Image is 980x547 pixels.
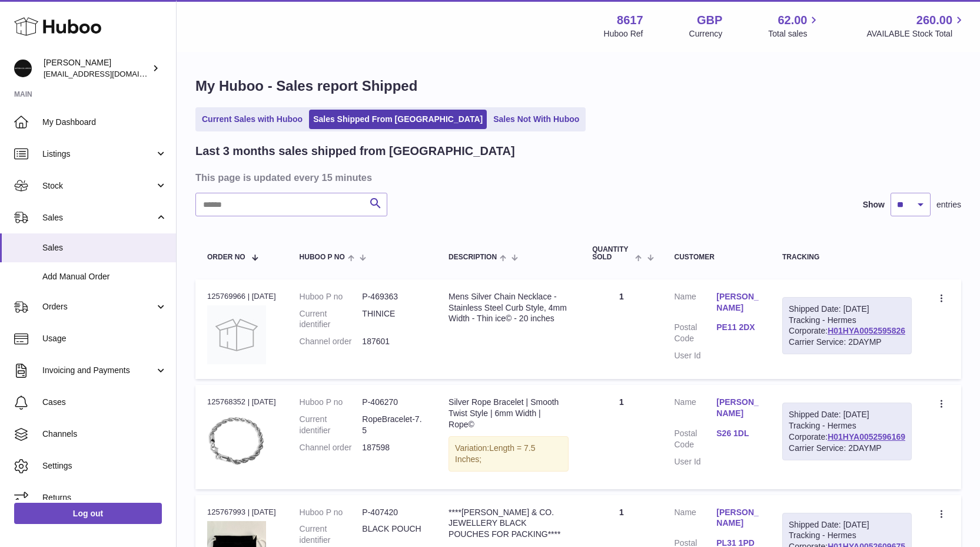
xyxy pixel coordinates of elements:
[449,291,569,325] div: Mens Silver Chain Necklace - Stainless Steel Curb Style, 4mm Width - Thin ice© - 20 inches
[14,60,32,77] img: hello@alfredco.com
[617,12,643,28] strong: 8617
[42,365,155,376] span: Invoicing and Payments
[362,414,425,436] dd: RopeBracelet-7.5
[44,69,173,78] span: [EMAIL_ADDRESS][DOMAIN_NAME]
[14,503,162,524] a: Log out
[362,507,425,518] dd: P-407420
[789,409,905,420] div: Shipped Date: [DATE]
[42,242,167,253] span: Sales
[789,519,905,530] div: Shipped Date: [DATE]
[936,199,961,210] span: entries
[362,308,425,331] dd: THINICE
[300,442,363,453] dt: Channel order
[449,397,569,430] div: Silver Rope Bracelet | Smooth Twist Style | 6mm Width | Rope©
[675,253,759,261] div: Customer
[592,246,632,261] span: Quantity Sold
[207,305,266,364] img: no-photo.jpg
[309,110,487,129] a: Sales Shipped From [GEOGRAPHIC_DATA]
[449,436,569,472] div: Variation:
[42,492,167,503] span: Returns
[449,253,497,261] span: Description
[42,301,155,312] span: Orders
[675,322,717,344] dt: Postal Code
[207,291,276,302] div: 125769966 | [DATE]
[716,291,759,314] a: [PERSON_NAME]
[207,411,266,470] img: IMG_6071-scaled.jpg
[675,456,717,467] dt: User Id
[300,308,363,331] dt: Current identifier
[300,414,363,436] dt: Current identifier
[207,253,245,261] span: Order No
[42,429,167,440] span: Channels
[207,507,276,518] div: 125767993 | [DATE]
[789,304,905,315] div: Shipped Date: [DATE]
[675,291,717,317] dt: Name
[42,212,155,223] span: Sales
[789,337,905,348] div: Carrier Service: 2DAYMP
[42,149,155,160] span: Listings
[42,397,167,408] span: Cases
[195,77,961,95] h1: My Huboo - Sales report Shipped
[716,507,759,529] a: [PERSON_NAME]
[697,12,722,28] strong: GBP
[828,326,905,335] a: H01HYA0052595826
[768,28,820,39] span: Total sales
[362,442,425,453] dd: 187598
[44,57,150,80] div: [PERSON_NAME]
[778,12,807,28] span: 62.00
[604,28,643,39] div: Huboo Ref
[362,397,425,408] dd: P-406270
[362,523,425,546] dd: BLACK POUCH
[782,297,912,355] div: Tracking - Hermes Corporate:
[362,336,425,347] dd: 187601
[716,322,759,333] a: PE11 2DX
[580,279,662,379] td: 1
[455,443,535,464] span: Length = 7.5 Inches;
[782,403,912,460] div: Tracking - Hermes Corporate:
[675,507,717,532] dt: Name
[675,397,717,422] dt: Name
[300,397,363,408] dt: Huboo P no
[42,117,167,128] span: My Dashboard
[300,291,363,302] dt: Huboo P no
[768,12,820,39] a: 62.00 Total sales
[42,271,167,282] span: Add Manual Order
[675,350,717,361] dt: User Id
[362,291,425,302] dd: P-469363
[675,428,717,450] dt: Postal Code
[866,28,966,39] span: AVAILABLE Stock Total
[300,507,363,518] dt: Huboo P no
[580,385,662,489] td: 1
[42,460,167,472] span: Settings
[449,507,569,541] div: ****[PERSON_NAME] & CO. JEWELLERY BLACK POUCHES FOR PACKING****
[207,397,276,407] div: 125768352 | [DATE]
[916,12,952,28] span: 260.00
[716,428,759,439] a: S26 1DL
[866,12,966,39] a: 260.00 AVAILABLE Stock Total
[828,432,905,441] a: H01HYA0052596169
[689,28,723,39] div: Currency
[198,110,307,129] a: Current Sales with Huboo
[42,333,167,344] span: Usage
[300,523,363,546] dt: Current identifier
[489,110,583,129] a: Sales Not With Huboo
[782,253,912,261] div: Tracking
[195,143,515,159] h2: Last 3 months sales shipped from [GEOGRAPHIC_DATA]
[300,253,345,261] span: Huboo P no
[195,171,958,184] h3: This page is updated every 15 minutes
[863,199,885,210] label: Show
[716,397,759,419] a: [PERSON_NAME]
[42,180,155,192] span: Stock
[300,336,363,347] dt: Channel order
[789,443,905,454] div: Carrier Service: 2DAYMP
